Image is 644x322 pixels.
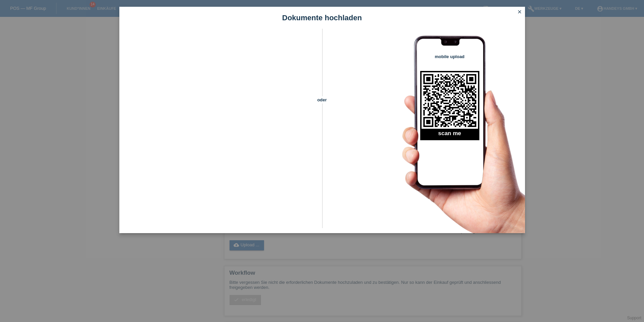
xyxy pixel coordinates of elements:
[517,9,522,15] i: close
[515,8,524,16] a: close
[420,130,479,140] h2: scan me
[420,54,479,59] h4: mobile upload
[129,46,310,215] iframe: Upload
[310,96,334,103] span: oder
[119,14,525,22] h1: Dokumente hochladen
